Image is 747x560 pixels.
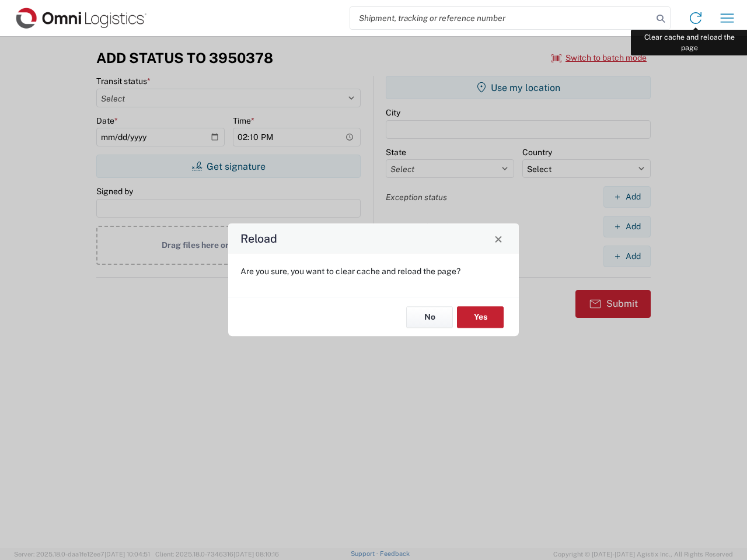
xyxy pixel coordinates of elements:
p: Are you sure, you want to clear cache and reload the page? [240,266,507,276]
h4: Reload [240,230,277,247]
button: Close [490,230,507,247]
button: Yes [457,306,504,328]
input: Shipment, tracking or reference number [350,7,652,29]
button: No [406,306,453,328]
